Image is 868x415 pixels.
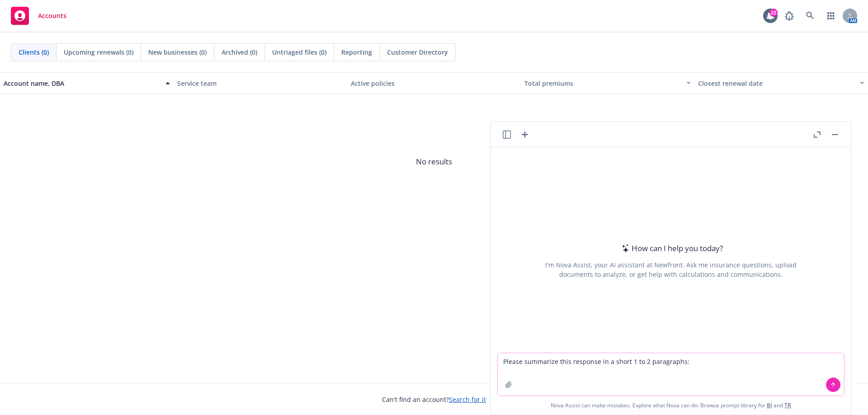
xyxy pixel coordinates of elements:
[544,260,798,279] div: I'm Nova Assist, your AI assistant at Newfront. Ask me insurance questions, upload documents to a...
[822,7,840,25] a: Switch app
[272,47,326,57] span: Untriaged files (0)
[801,7,819,25] a: Search
[449,395,486,404] a: Search for it
[222,47,257,57] span: Archived (0)
[341,47,372,57] span: Reporting
[351,79,517,88] div: Active policies
[19,47,49,57] span: Clients (0)
[7,3,70,28] a: Accounts
[174,72,347,94] button: Service team
[4,79,160,88] div: Account name, DBA
[64,47,133,57] span: Upcoming renewals (0)
[784,401,791,409] a: TR
[387,47,448,57] span: Customer Directory
[347,72,521,94] button: Active policies
[767,401,772,409] a: BI
[498,353,844,396] textarea: Please summarize this response in a short 1 to 2 paragraphs:
[521,72,694,94] button: Total premiums
[177,79,344,88] div: Service team
[698,79,854,88] div: Closest renewal date
[769,9,778,17] div: 22
[780,7,798,25] a: Report a Bug
[148,47,207,57] span: New businesses (0)
[619,242,723,254] div: How can I help you today?
[694,72,868,94] button: Closest renewal date
[524,79,681,88] div: Total premiums
[494,396,848,415] span: Nova Assist can make mistakes. Explore what Nova can do: Browse prompt library for and
[382,395,486,404] span: Can't find an account?
[38,12,66,19] span: Accounts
